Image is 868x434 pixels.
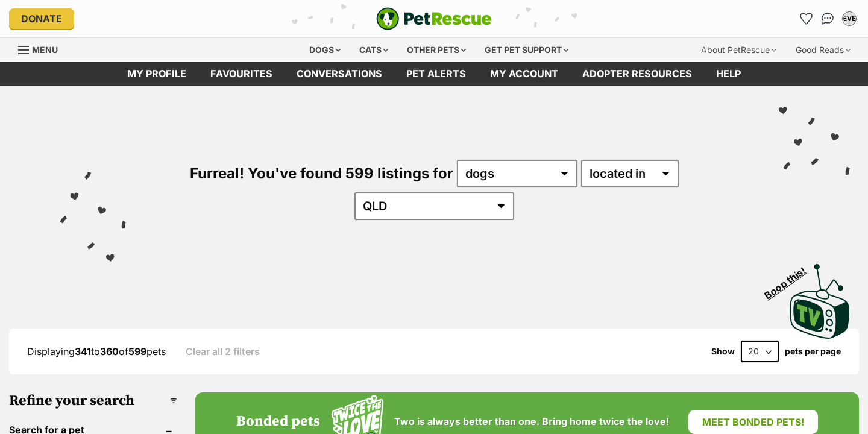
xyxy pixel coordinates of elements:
[787,38,859,62] div: Good Reads
[351,38,397,62] div: Cats
[9,8,74,29] a: Donate
[75,345,91,357] strong: 341
[693,38,785,62] div: About PetRescue
[376,7,492,30] img: logo-e224e6f780fb5917bec1dbf3a21bbac754714ae5b6737aabdf751b685950b380.svg
[711,347,735,356] span: Show
[18,38,66,60] a: Menu
[128,345,146,357] strong: 599
[796,9,859,28] ul: Account quick links
[570,62,704,86] a: Adopter resources
[840,9,859,28] button: My account
[9,392,177,409] h3: Refine your search
[796,9,816,28] a: Favourites
[186,346,260,357] a: Clear all 2 filters
[301,38,349,62] div: Dogs
[478,62,570,86] a: My account
[790,264,850,339] img: PetRescue TV logo
[27,345,166,357] span: Displaying to of pets
[285,62,394,86] a: conversations
[476,38,577,62] div: Get pet support
[236,414,320,430] h4: Bonded pets
[763,257,818,301] span: Boop this!
[100,345,119,357] strong: 360
[394,62,478,86] a: Pet alerts
[688,410,818,434] a: Meet bonded pets!
[818,9,837,28] a: Conversations
[394,416,669,427] span: Two is always better than one. Bring home twice the love!
[843,13,855,25] div: EVE
[785,347,841,356] label: pets per page
[822,13,834,25] img: chat-41dd97257d64d25036548639549fe6c8038ab92f7586957e7f3b1b290dea8141.svg
[704,62,753,86] a: Help
[32,45,58,55] span: Menu
[198,62,285,86] a: Favourites
[790,253,850,341] a: Boop this!
[190,165,453,182] span: Furreal! You've found 599 listings for
[376,7,492,30] a: PetRescue
[398,38,474,62] div: Other pets
[115,62,198,86] a: My profile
